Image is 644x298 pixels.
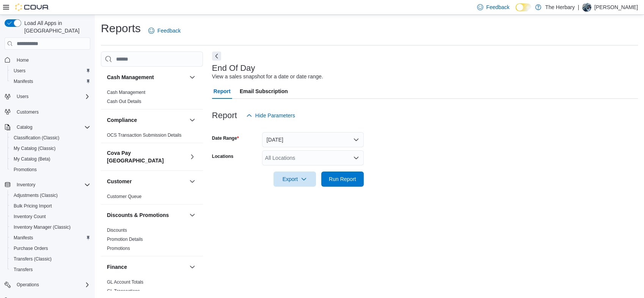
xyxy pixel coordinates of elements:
button: Open list of options [353,155,359,161]
span: Inventory Count [14,214,46,220]
button: Inventory [2,179,93,190]
button: Users [2,91,93,102]
h1: Reports [101,21,141,36]
button: Users [14,92,31,101]
a: Adjustments (Classic) [11,191,61,200]
span: Customer Queue [107,193,141,200]
span: My Catalog (Classic) [14,145,56,151]
label: Date Range [212,135,239,141]
a: Inventory Count [11,212,49,221]
button: Transfers (Classic) [8,254,93,264]
span: Discounts [107,227,127,233]
button: Next [212,51,221,61]
span: Load All Apps in [GEOGRAPHIC_DATA] [21,19,90,34]
button: Classification (Classic) [8,133,93,143]
a: Promotions [107,246,130,251]
span: Manifests [14,78,33,84]
span: My Catalog (Beta) [14,156,50,162]
span: Report [214,84,231,99]
span: Inventory Manager (Classic) [11,223,90,232]
a: GL Account Totals [107,279,143,285]
button: Manifests [8,232,93,243]
span: Feedback [157,27,181,34]
button: Cova Pay [GEOGRAPHIC_DATA] [188,152,197,161]
a: My Catalog (Classic) [11,144,59,153]
span: Classification (Classic) [14,135,60,141]
button: Inventory Count [8,211,93,222]
div: Compliance [101,131,203,143]
a: Cash Out Details [107,99,141,104]
div: Customer [101,192,203,204]
button: Run Report [321,172,364,187]
h3: Customer [107,178,132,185]
span: Users [11,66,90,75]
button: Compliance [188,115,197,125]
button: Export [273,172,316,187]
span: Bulk Pricing Import [11,201,90,211]
span: Users [17,94,28,100]
span: Classification (Classic) [11,133,90,142]
span: Run Report [329,175,356,183]
span: My Catalog (Beta) [11,154,90,164]
button: Customer [188,177,197,186]
span: Inventory [14,180,90,189]
span: Manifests [11,77,90,86]
a: Bulk Pricing Import [11,201,55,211]
span: Adjustments (Classic) [11,191,90,200]
span: Email Subscription [240,84,288,99]
button: Transfers [8,264,93,275]
a: Customer Queue [107,194,141,199]
button: My Catalog (Beta) [8,154,93,164]
button: Inventory [14,180,38,189]
h3: End Of Day [212,64,255,73]
span: Transfers [11,265,90,274]
span: Export [278,172,311,187]
h3: Discounts & Promotions [107,211,169,219]
span: Transfers [14,267,33,273]
button: Discounts & Promotions [188,211,197,220]
span: Home [14,55,90,64]
button: Finance [188,262,197,271]
span: Home [17,57,29,63]
button: Adjustments (Classic) [8,190,93,201]
button: Hide Parameters [243,108,298,123]
span: Customers [17,109,39,115]
a: My Catalog (Beta) [11,154,53,164]
div: Brandon Eddie [582,3,591,12]
a: Customers [14,108,42,117]
span: Manifests [11,233,90,242]
span: Inventory Manager (Classic) [14,224,71,230]
a: GL Transactions [107,289,140,294]
button: Discounts & Promotions [107,211,186,219]
span: Cash Out Details [107,98,141,105]
span: Catalog [17,124,32,130]
div: Cash Management [101,88,203,109]
button: Users [8,66,93,76]
button: Promotions [8,164,93,175]
p: The Herbary [545,3,575,12]
a: Transfers (Classic) [11,254,55,264]
button: Operations [2,279,93,290]
button: Inventory Manager (Classic) [8,222,93,232]
span: Purchase Orders [14,245,48,251]
a: Home [14,56,32,65]
input: Dark Mode [515,3,531,11]
h3: Finance [107,263,127,271]
span: Transfers (Classic) [11,254,90,264]
a: Promotion Details [107,237,143,242]
label: Locations [212,153,234,159]
button: Manifests [8,76,93,87]
button: Purchase Orders [8,243,93,254]
h3: Cash Management [107,73,154,81]
a: Cash Management [107,90,145,95]
button: Customers [2,106,93,117]
a: Manifests [11,77,36,86]
a: Promotions [11,165,40,174]
button: Cash Management [107,73,186,81]
button: Catalog [14,123,35,132]
a: Inventory Manager (Classic) [11,223,74,232]
span: OCS Transaction Submission Details [107,132,182,138]
span: Adjustments (Classic) [14,192,58,198]
button: Home [2,54,93,65]
span: GL Transactions [107,288,140,294]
